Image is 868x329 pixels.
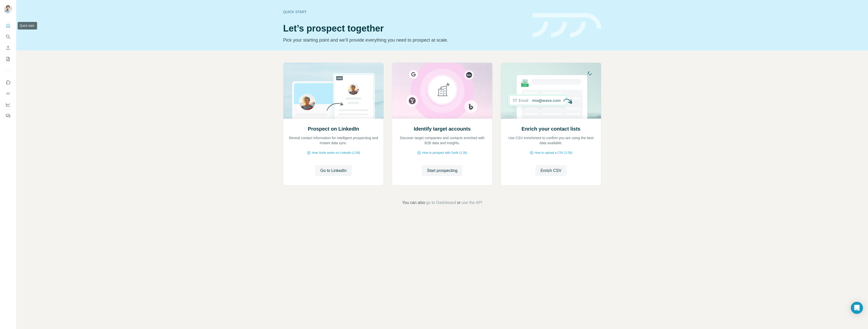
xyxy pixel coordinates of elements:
[4,78,12,87] button: Use Surfe on LinkedIn
[283,9,526,14] div: Quick start
[397,135,487,145] p: Discover target companies and contacts enriched with B2B data and insights.
[457,200,460,206] span: or
[312,151,360,155] span: How Surfe works on LinkedIn (1:58)
[283,37,526,44] p: Pick your starting point and we’ll provide everything you need to prospect at scale.
[4,89,12,98] button: Use Surfe API
[422,151,467,155] span: How to prospect with Surfe (1:30)
[4,32,12,41] button: Search
[532,13,601,38] img: banner
[462,200,482,206] button: use the API
[320,168,346,174] span: Go to LinkedIn
[506,135,596,145] p: Use CSV enrichment to confirm you are using the best data available.
[402,200,425,206] span: You can also
[4,100,12,109] button: Dashboard
[4,21,12,30] button: Quick start
[392,63,493,119] img: Identify target accounts
[4,5,12,13] img: Avatar
[4,54,12,64] button: My lists
[535,165,566,176] button: Enrich CSV
[426,200,456,206] button: go to Dashboard
[288,135,378,145] p: Reveal contact information for intelligent prospecting and instant data sync.
[315,165,351,176] button: Go to LinkedIn
[283,63,384,119] img: Prospect on LinkedIn
[540,168,561,174] span: Enrich CSV
[427,168,457,174] span: Start prospecting
[4,111,12,120] button: Feedback
[283,23,526,34] h1: Let’s prospect together
[422,165,463,176] button: Start prospecting
[414,125,471,132] h2: Identify target accounts
[522,125,580,132] h2: Enrich your contact lists
[501,63,601,119] img: Enrich your contact lists
[308,125,359,132] h2: Prospect on LinkedIn
[535,151,572,155] span: How to upload a CSV (2:59)
[4,43,12,52] button: Enrich CSV
[851,302,863,314] div: Open Intercom Messenger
